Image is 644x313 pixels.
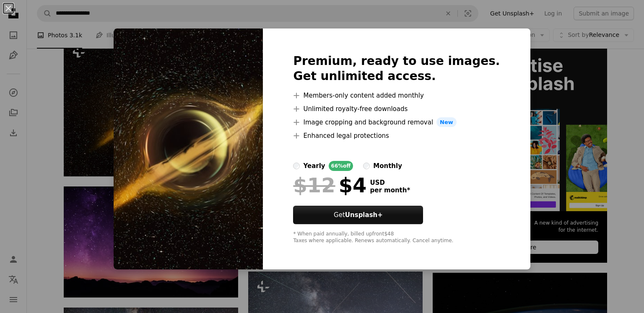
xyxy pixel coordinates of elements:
[114,28,263,270] img: premium_photo-1720720425219-b903f7b367d3
[293,206,423,224] button: GetUnsplash+
[363,163,370,169] input: monthly
[293,174,335,196] span: $12
[436,117,457,127] span: New
[293,174,366,196] div: $4
[293,131,500,141] li: Enhanced legal protections
[329,161,353,171] div: 66% off
[370,179,410,186] span: USD
[293,163,300,169] input: yearly66%off
[345,211,383,219] strong: Unsplash+
[303,161,325,171] div: yearly
[293,54,500,84] h2: Premium, ready to use images. Get unlimited access.
[293,117,500,127] li: Image cropping and background removal
[370,186,410,194] span: per month *
[373,161,402,171] div: monthly
[293,104,500,114] li: Unlimited royalty-free downloads
[293,91,500,101] li: Members-only content added monthly
[293,231,500,244] div: * When paid annually, billed upfront $48 Taxes where applicable. Renews automatically. Cancel any...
